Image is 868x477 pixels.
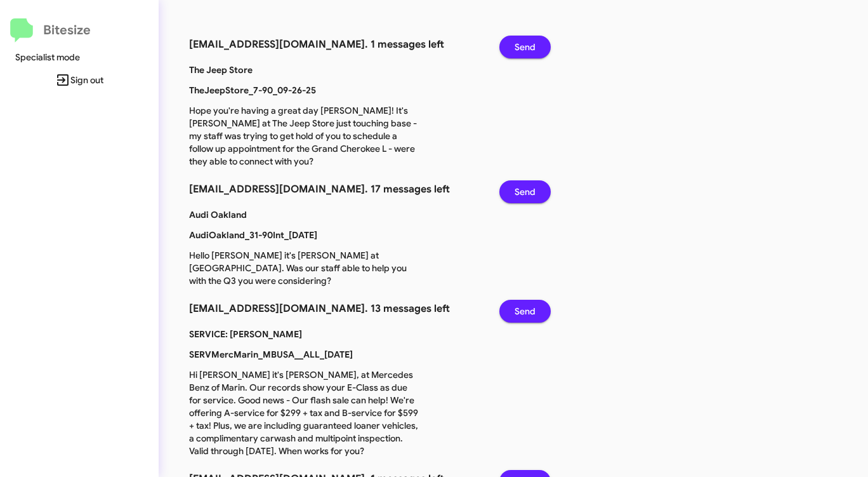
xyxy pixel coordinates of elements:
[180,368,428,457] p: Hi [PERSON_NAME] it's [PERSON_NAME], at Mercedes Benz of Marin. Our records show your E-Class as ...
[189,209,247,220] b: Audi Oakland
[180,104,428,168] p: Hope you're having a great day [PERSON_NAME]! It's [PERSON_NAME] at The Jeep Store just touching ...
[189,84,316,96] b: TheJeepStore_7-90_09-26-25
[515,300,536,323] span: Send
[499,36,551,58] button: Send
[180,249,428,287] p: Hello [PERSON_NAME] it's [PERSON_NAME] at [GEOGRAPHIC_DATA]. Was our staff able to help you with ...
[189,349,353,360] b: SERVMercMarin_MBUSA__ALL_[DATE]
[515,36,536,58] span: Send
[10,18,91,43] a: Bitesize
[189,36,480,53] h3: [EMAIL_ADDRESS][DOMAIN_NAME]. 1 messages left
[189,180,480,198] h3: [EMAIL_ADDRESS][DOMAIN_NAME]. 17 messages left
[10,69,148,91] span: Sign out
[189,64,253,76] b: The Jeep Store
[499,180,551,203] button: Send
[515,180,536,203] span: Send
[189,328,302,340] b: SERVICE: [PERSON_NAME]
[189,229,317,241] b: AudiOakland_31-90Int_[DATE]
[499,300,551,323] button: Send
[189,300,480,318] h3: [EMAIL_ADDRESS][DOMAIN_NAME]. 13 messages left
